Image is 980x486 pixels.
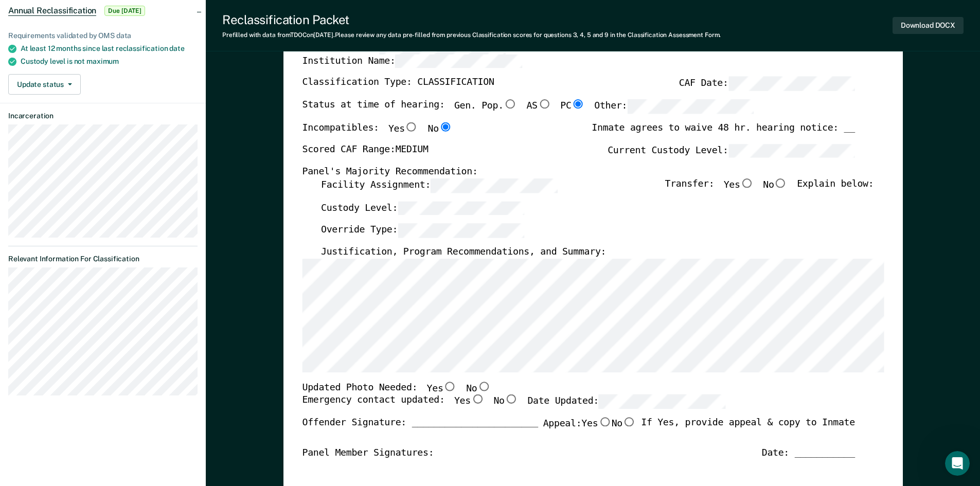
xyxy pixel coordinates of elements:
[302,447,434,460] div: Panel Member Signatures:
[8,6,96,16] span: Annual Reclassification
[320,224,524,238] label: Override Type:
[581,417,611,430] label: Yes
[104,6,145,16] span: Due [DATE]
[388,122,418,135] label: Yes
[8,112,198,120] dt: Incarceration
[438,122,452,131] input: No
[611,417,636,430] label: No
[665,178,874,201] div: Transfer: Explain below:
[8,74,81,95] button: Update status
[302,382,490,395] div: Updated Photo Needed:
[454,99,516,114] label: Gen. Pop.
[598,394,725,409] input: Date Updated:
[398,201,524,215] input: Custody Level:
[320,246,605,259] label: Justification, Program Recommendations, and Summary:
[302,99,754,122] div: Status at time of hearing:
[774,178,787,188] input: No
[622,417,636,426] input: No
[504,394,518,404] input: No
[477,382,490,391] input: No
[679,77,854,91] label: CAF Date:
[761,447,854,460] div: Date: ___________
[302,143,428,158] label: Scored CAF Range: MEDIUM
[302,417,854,447] div: Offender Signature: _______________________ If Yes, provide appeal & copy to Inmate
[302,122,452,143] div: Incompatibles:
[427,122,452,135] label: No
[763,178,788,193] label: No
[426,382,456,395] label: Yes
[302,394,725,417] div: Emergency contact updated:
[503,99,516,109] input: Gen. Pop.
[594,99,754,114] label: Other:
[21,44,198,53] div: At least 12 months since last reclassification
[627,99,754,114] input: Other:
[598,417,611,426] input: Yes
[8,31,198,40] div: Requirements validated by OMS data
[302,55,522,69] label: Institution Name:
[398,224,524,238] input: Override Type:
[592,122,855,143] div: Inmate agrees to waive 48 hr. hearing notice: __
[302,77,494,91] label: Classification Type: CLASSIFICATION
[21,57,198,66] div: Custody level is not
[560,99,585,114] label: PC
[395,55,522,69] input: Institution Name:
[537,99,550,109] input: AS
[527,394,725,409] label: Date Updated:
[945,451,970,476] iframe: Intercom live chat
[526,99,551,114] label: AS
[454,394,484,409] label: Yes
[404,122,418,131] input: Yes
[728,143,854,158] input: Current Custody Level:
[893,17,964,34] button: Download DOCX
[431,178,557,193] input: Facility Assignment:
[302,166,854,178] div: Panel's Majority Recommendation:
[740,178,753,188] input: Yes
[543,417,636,439] label: Appeal:
[320,201,524,215] label: Custody Level:
[466,382,491,395] label: No
[571,99,584,109] input: PC
[728,77,854,91] input: CAF Date:
[8,255,198,263] dt: Relevant Information For Classification
[443,382,456,391] input: Yes
[169,44,184,52] span: date
[723,178,753,193] label: Yes
[320,178,557,193] label: Facility Assignment:
[470,394,484,404] input: Yes
[608,143,855,158] label: Current Custody Level:
[222,31,721,39] div: Prefilled with data from TDOC on [DATE] . Please review any data pre-filled from previous Classif...
[222,12,721,27] div: Reclassification Packet
[493,394,518,409] label: No
[86,57,119,65] span: maximum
